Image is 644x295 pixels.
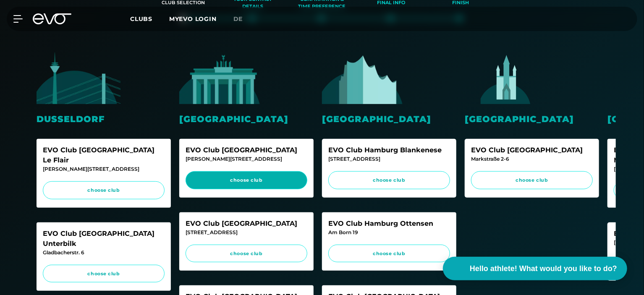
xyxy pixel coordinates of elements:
a: Clubs [130,15,169,23]
font: [GEOGRAPHIC_DATA] [322,114,431,124]
font: EVO Club [GEOGRAPHIC_DATA] [186,219,297,227]
img: evofitness [179,52,263,104]
font: EVO Club Hamburg Blankenese [328,146,442,154]
font: [GEOGRAPHIC_DATA] [465,114,574,124]
font: Clubs [130,15,152,23]
font: EVO Club [GEOGRAPHIC_DATA] Le Flair [43,146,154,164]
font: Markstraße 2-6 [471,156,509,162]
font: choose club [87,271,120,277]
font: EVO Club Hamburg Ottensen [328,219,433,227]
img: evofitness [465,52,549,104]
a: choose club [471,171,593,189]
font: [PERSON_NAME][STREET_ADDRESS] [43,166,139,172]
font: choose club [230,177,262,183]
font: Hello athlete! What would you like to do? [470,264,617,273]
font: [STREET_ADDRESS] [186,229,238,235]
a: choose club [43,181,165,199]
font: choose club [230,251,262,256]
a: choose club [43,265,165,283]
a: choose club [328,245,450,263]
font: Dusseldorf [37,114,105,124]
img: evofitness [37,52,120,104]
img: evofitness [322,52,406,104]
font: choose club [516,177,548,183]
font: EVO Club [GEOGRAPHIC_DATA] Unterbilk [43,230,154,248]
font: [STREET_ADDRESS] [328,156,380,162]
font: choose club [373,177,405,183]
font: [PERSON_NAME][STREET_ADDRESS] [186,156,282,162]
font: de [233,15,243,23]
a: MYEVO LOGIN [169,15,217,23]
a: choose club [186,245,307,263]
a: de [233,14,253,24]
font: Gladbacherstr. 6 [43,249,84,256]
a: choose club [186,171,307,189]
a: choose club [328,171,450,189]
font: Am Born 19 [328,229,358,235]
font: choose club [87,187,120,193]
button: Hello athlete! What would you like to do? [443,257,627,280]
font: [GEOGRAPHIC_DATA] [179,114,288,124]
font: choose club [373,251,405,256]
font: EVO Club [GEOGRAPHIC_DATA] [186,146,297,154]
font: EVO Club [GEOGRAPHIC_DATA] [471,146,583,154]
